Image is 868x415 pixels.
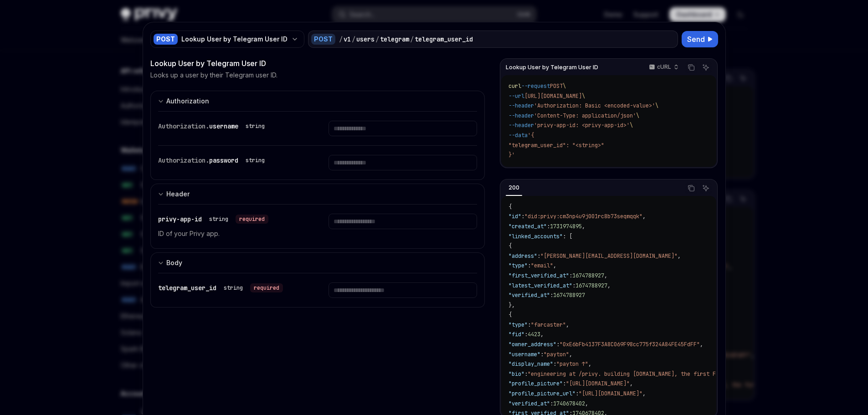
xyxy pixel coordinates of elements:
[158,155,268,166] div: Authorization.password
[560,341,700,348] span: "0xE6bFb4137F3A8C069F98cc775f324A84FE45FdFF"
[547,223,550,230] span: :
[524,213,642,220] span: "did:privy:cm3np4u9j001rc8b73seqmqqk"
[556,360,588,368] span: "payton ↑"
[150,58,485,69] div: Lookup User by Telegram User ID
[508,142,604,149] span: "telegram_user_id": "<string>"
[550,223,582,230] span: 1731974895
[508,132,528,139] span: --data
[508,390,575,397] span: "profile_picture_url"
[508,203,512,210] span: {
[524,331,528,338] span: :
[524,370,528,378] span: :
[329,214,477,229] input: Enter privy-app-id
[630,380,633,387] span: ,
[572,272,604,279] span: 1674788927
[329,155,477,170] input: Enter password
[534,122,630,129] span: 'privy-app-id: <privy-app-id>'
[508,272,569,279] span: "first_verified_at"
[329,121,477,136] input: Enter username
[158,156,209,164] span: Authorization.
[181,35,288,44] div: Lookup User by Telegram User ID
[540,351,544,358] span: :
[657,63,671,71] p: cURL
[508,151,515,159] span: }'
[339,35,343,44] div: /
[687,34,705,45] span: Send
[585,400,588,407] span: ,
[537,252,540,260] span: :
[508,400,550,407] span: "verified_at"
[410,35,414,44] div: /
[553,400,585,407] span: 1740678402
[508,102,534,109] span: --header
[544,351,569,358] span: "payton"
[150,91,485,111] button: Expand input section
[508,341,556,348] span: "owner_address"
[553,262,556,269] span: ,
[158,284,216,292] span: telegram_user_id
[150,71,277,80] p: Looks up a user by their Telegram user ID.
[528,321,531,328] span: :
[700,182,712,194] button: Ask AI
[553,360,556,368] span: :
[150,30,304,49] button: POSTLookup User by Telegram User ID
[506,64,598,71] span: Lookup User by Telegram User ID
[508,351,540,358] span: "username"
[508,302,515,309] span: },
[508,331,524,338] span: "fid"
[556,341,560,348] span: :
[508,292,550,299] span: "verified_at"
[524,92,582,100] span: [URL][DOMAIN_NAME]
[158,121,268,132] div: Authorization.username
[508,213,521,220] span: "id"
[521,82,550,90] span: --request
[607,282,611,289] span: ,
[531,321,566,328] span: "farcaster"
[158,215,202,223] span: privy-app-id
[528,262,531,269] span: :
[508,282,572,289] span: "latest_verified_at"
[636,112,639,119] span: \
[534,102,655,109] span: 'Authorization: Basic <encoded-value>'
[550,292,553,299] span: :
[508,122,534,129] span: --header
[508,380,563,387] span: "profile_picture"
[521,213,524,220] span: :
[352,35,355,44] div: /
[566,380,630,387] span: "[URL][DOMAIN_NAME]"
[158,214,268,225] div: privy-app-id
[563,82,566,90] span: \
[569,272,572,279] span: :
[700,61,712,73] button: Ask AI
[158,228,307,239] p: ID of your Privy app.
[588,360,591,368] span: ,
[566,321,569,328] span: ,
[579,390,642,397] span: "[URL][DOMAIN_NAME]"
[550,400,553,407] span: :
[508,360,553,368] span: "display_name"
[575,390,579,397] span: :
[150,252,485,273] button: Expand input section
[550,82,563,90] span: POST
[644,60,683,75] button: cURL
[642,213,646,220] span: ,
[415,35,473,44] div: telegram_user_id
[572,282,575,289] span: :
[508,92,524,100] span: --url
[508,112,534,119] span: --header
[344,35,351,44] div: v1
[150,184,485,204] button: Expand input section
[553,292,585,299] span: 1674788927
[166,96,209,107] div: Authorization
[375,35,379,44] div: /
[209,156,238,164] span: password
[678,252,681,260] span: ,
[531,262,553,269] span: "email"
[508,233,563,240] span: "linked_accounts"
[311,34,335,45] div: POST
[236,215,268,224] div: required
[508,223,547,230] span: "created_at"
[508,252,537,260] span: "address"
[630,122,633,129] span: \
[329,282,477,298] input: Enter telegram_user_id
